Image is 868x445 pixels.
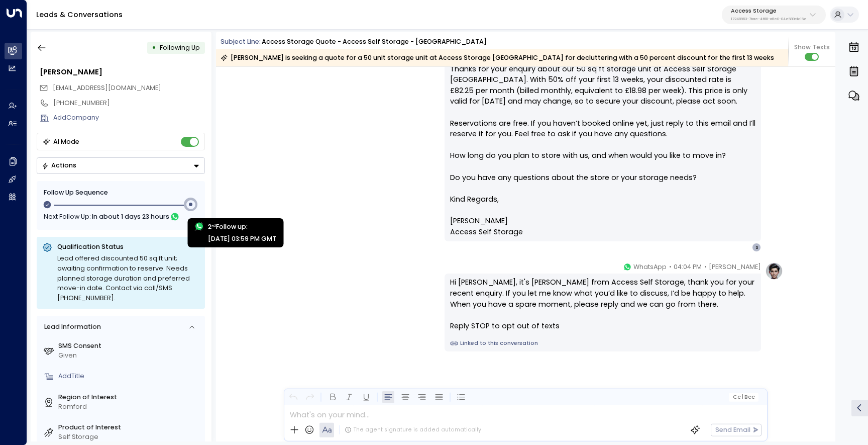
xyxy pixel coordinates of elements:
div: [PERSON_NAME] is seeking a quote for a 50 unit storage unit at Access Storage [GEOGRAPHIC_DATA] f... [221,53,774,63]
span: Cc Bcc [732,394,755,400]
span: In about 1 days 23 hours [92,211,170,222]
button: Redo [304,391,316,404]
span: • [704,262,707,272]
label: Product of Interest [58,423,201,432]
span: [PERSON_NAME] [709,262,761,272]
p: Hi [PERSON_NAME], Thanks for your enquiry about our 50 sq ft storage unit at Access Self Storage ... [450,42,755,194]
div: [PHONE_NUMBER] [53,99,205,108]
span: 04:04 PM [674,262,702,272]
img: profile-logo.png [765,262,783,280]
button: Access Storage17248963-7bae-4f68-a6e0-04e589c1c15e [722,6,826,24]
div: Given [58,351,201,361]
span: • [669,262,672,272]
span: [EMAIL_ADDRESS][DOMAIN_NAME] [53,83,161,92]
span: Kind Regards, [450,194,499,205]
label: Region of Interest [58,393,201,402]
p: 17248963-7bae-4f68-a6e0-04e589c1c15e [731,17,807,21]
a: Linked to this conversation [450,339,755,347]
span: Access Self Storage [450,227,523,238]
div: The agent signature is added automatically [345,426,481,434]
button: Undo [287,391,299,404]
span: [PERSON_NAME] [450,216,508,227]
div: Lead Information [41,322,100,332]
button: Actions [37,157,205,174]
div: Button group with a nested menu [37,157,205,174]
div: AddCompany [53,113,205,123]
div: [PERSON_NAME] [40,67,205,78]
div: Follow Up Sequence [44,189,198,198]
div: Actions [42,161,76,169]
span: | [742,394,743,400]
span: Following Up [160,43,200,52]
span: Show Texts [794,43,830,52]
div: Hi [PERSON_NAME], it's [PERSON_NAME] from Access Self Storage, thank you for your recent enquiry.... [450,277,755,331]
p: Qualification Status [57,242,199,251]
div: • [152,40,156,56]
div: Lead offered discounted 50 sq ft unit; awaiting confirmation to reserve. Needs planned storage du... [57,253,199,303]
div: S [752,243,761,252]
div: AddTitle [58,372,201,381]
button: Cc|Bcc [729,393,758,401]
span: 2ⁿᵈ Follow up: [208,222,276,232]
div: Access Storage Quote - Access Self Storage - [GEOGRAPHIC_DATA] [262,37,487,47]
div: Romford [58,402,201,412]
div: Next Follow Up: [44,211,198,222]
span: saheed1970@yahoo.co.uk [53,83,161,93]
div: Self Storage [58,432,201,442]
p: Access Storage [731,8,807,14]
div: AI Mode [53,137,79,147]
label: SMS Consent [58,341,201,351]
span: [DATE] 03:59 PM GMT [208,234,276,244]
span: Subject Line: [221,37,261,46]
a: Leads & Conversations [36,10,123,20]
span: WhatsApp [633,262,667,272]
